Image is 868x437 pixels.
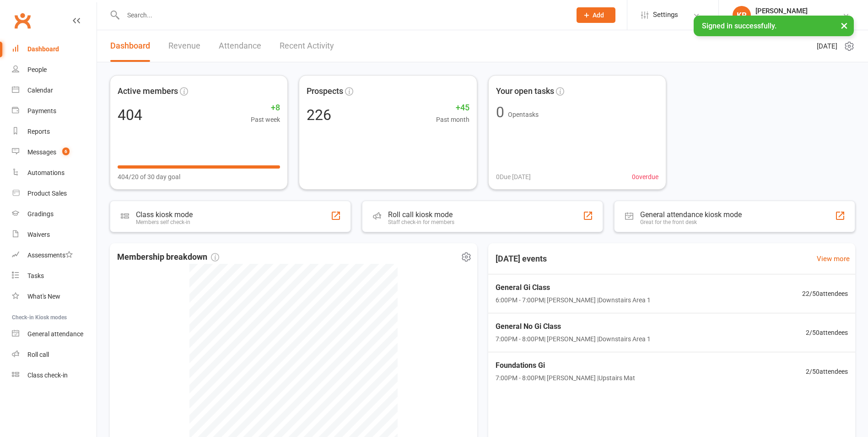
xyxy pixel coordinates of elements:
div: Tasks [27,272,44,279]
a: Messages 6 [12,142,97,163]
button: × [836,16,852,35]
div: Reports [27,128,50,135]
span: 404/20 of 30 day goal [118,172,180,182]
span: Open tasks [508,111,539,118]
a: What's New [12,286,97,307]
div: Roll call [27,351,49,358]
a: Tasks [12,266,97,286]
h3: [DATE] events [488,251,554,267]
div: General attendance [27,330,83,338]
span: General No Gi Class [496,321,651,333]
span: Membership breakdown [117,251,219,264]
span: Your open tasks [496,85,554,98]
span: 2 / 50 attendees [806,366,848,377]
div: Product Sales [27,190,67,197]
a: Payments [12,101,97,121]
div: Gradings [27,210,54,218]
a: Class kiosk mode [12,365,97,386]
span: Add [593,11,604,19]
a: Attendance [219,30,261,62]
span: Active members [118,85,178,98]
div: Class check-in [27,371,68,379]
a: Assessments [12,245,97,266]
a: Revenue [168,30,200,62]
a: General attendance kiosk mode [12,324,97,344]
div: Payments [27,107,56,115]
span: 6 [62,147,70,155]
a: Calendar [12,80,97,101]
div: 0 [496,105,504,120]
a: Gradings [12,204,97,224]
a: Recent Activity [280,30,334,62]
a: Dashboard [110,30,150,62]
a: Product Sales [12,183,97,204]
span: Past week [251,115,280,125]
span: Foundations Gi [496,360,635,371]
div: Members self check-in [136,219,193,225]
a: View more [817,253,850,264]
div: Calendar [27,87,53,94]
span: Settings [653,5,678,25]
a: Clubworx [11,9,34,32]
div: General attendance kiosk mode [640,210,742,219]
span: 6:00PM - 7:00PM | [PERSON_NAME] | Downstairs Area 1 [496,295,651,305]
div: Assessments [27,251,73,259]
div: Dashboard [27,45,59,53]
span: General Gi Class [496,282,651,294]
a: Dashboard [12,39,97,60]
span: 7:00PM - 8:00PM | [PERSON_NAME] | Downstairs Area 1 [496,334,651,344]
div: Waivers [27,231,50,238]
span: [DATE] [817,41,837,52]
div: 404 [118,108,142,122]
button: Add [577,7,615,23]
span: +45 [436,101,469,115]
div: Automations [27,169,65,176]
span: 2 / 50 attendees [806,328,848,338]
span: 0 Due [DATE] [496,172,531,182]
a: People [12,60,97,80]
div: What's New [27,293,60,300]
a: Roll call [12,344,97,365]
input: Search... [120,9,565,22]
a: Automations [12,163,97,183]
div: Staff check-in for members [388,219,454,225]
div: Roll call kiosk mode [388,210,454,219]
div: Parramatta Jiu Jitsu Academy [755,15,842,23]
div: KR [733,6,751,24]
div: 226 [307,108,331,122]
span: +8 [251,101,280,115]
span: Prospects [307,85,343,98]
span: Signed in successfully. [702,22,776,30]
a: Waivers [12,224,97,245]
div: Great for the front desk [640,219,742,225]
div: [PERSON_NAME] [755,7,842,15]
span: Past month [436,115,469,125]
span: 0 overdue [632,172,658,182]
span: 22 / 50 attendees [802,289,848,299]
span: 7:00PM - 8:00PM | [PERSON_NAME] | Upstairs Mat [496,373,635,383]
div: Messages [27,148,56,156]
div: Class kiosk mode [136,210,193,219]
a: Reports [12,121,97,142]
div: People [27,66,47,73]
